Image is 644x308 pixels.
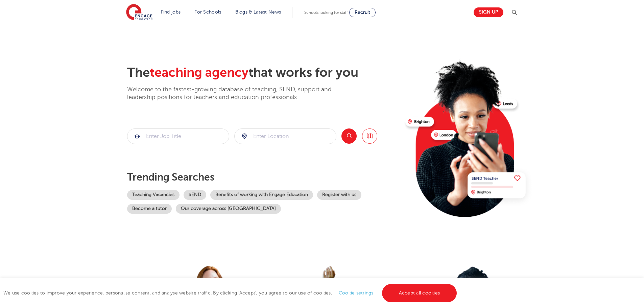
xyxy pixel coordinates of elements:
[127,171,400,183] p: Trending searches
[234,128,336,144] div: Submit
[127,190,180,200] a: Teaching Vacancies
[161,9,181,15] a: Find jobs
[349,8,376,17] a: Recruit
[126,4,152,21] img: Engage Education
[382,284,457,302] a: Accept all cookies
[194,9,221,15] a: For Schools
[150,65,248,80] span: teaching agency
[341,128,357,144] button: Search
[127,86,350,101] p: Welcome to the fastest-growing database of teaching, SEND, support and leadership positions for t...
[127,65,400,80] h2: The that works for you
[235,9,281,15] a: Blogs & Latest News
[235,129,336,144] input: Submit
[210,190,313,200] a: Benefits of working with Engage Education
[184,190,206,200] a: SEND
[355,10,370,15] span: Recruit
[317,190,361,200] a: Register with us
[3,290,458,295] span: We use cookies to improve your experience, personalise content, and analyse website traffic. By c...
[339,290,374,295] a: Cookie settings
[127,128,229,144] div: Submit
[176,204,281,214] a: Our coverage across [GEOGRAPHIC_DATA]
[304,10,348,15] span: Schools looking for staff
[474,7,503,17] a: Sign up
[127,129,229,144] input: Submit
[127,204,172,214] a: Become a tutor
